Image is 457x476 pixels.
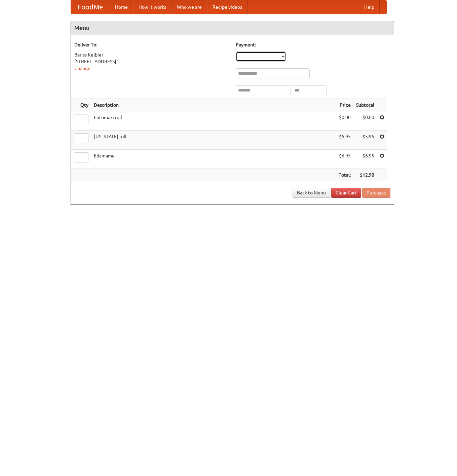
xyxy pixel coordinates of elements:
button: Purchase [362,188,390,198]
a: Home [110,0,133,14]
div: [STREET_ADDRESS] [74,58,229,65]
td: $5.95 [353,131,377,150]
div: Bariss Kelbier [74,51,229,58]
a: Help [359,0,380,14]
th: Price [336,99,353,111]
td: $0.00 [336,111,353,131]
th: $12.90 [353,169,377,181]
h5: Payment: [236,41,390,48]
th: Total: [336,169,353,181]
a: FoodMe [71,0,110,14]
td: [US_STATE] roll [91,131,336,150]
td: $6.95 [336,150,353,169]
a: Back to Menu [293,188,330,198]
a: Change [74,66,90,71]
h5: Deliver To: [74,41,229,48]
h4: Menu [71,21,394,35]
td: $6.95 [353,150,377,169]
a: How it works [133,0,172,14]
th: Subtotal [353,99,377,111]
th: Description [91,99,336,111]
th: Qty [71,99,91,111]
a: Recipe videos [207,0,247,14]
a: Clear Cart [331,188,361,198]
td: Edamame [91,150,336,169]
td: $0.00 [353,111,377,131]
a: Who we are [172,0,207,14]
td: Futomaki roll [91,111,336,131]
td: $5.95 [336,131,353,150]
